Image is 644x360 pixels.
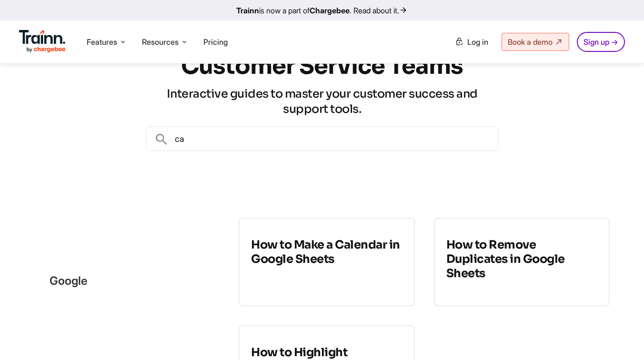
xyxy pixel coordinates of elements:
b: Chargebee [310,6,350,15]
img: Trainn Logo [19,30,66,53]
span: Log in [467,37,488,47]
a: Pricing [203,37,228,47]
span: Resources [142,37,179,47]
a: Sign up → [577,32,625,52]
h3: How to Make a Calendar in Google Sheets [251,238,402,266]
a: How to Make a Calendar in Google Sheets [239,218,414,306]
a: How to Remove Duplicates in Google Sheets [434,218,610,306]
div: google [34,218,220,344]
iframe: Chat Widget [596,314,644,360]
a: Book a demo [502,33,569,51]
b: Trainn [236,6,259,15]
input: Search [169,127,498,150]
h3: Interactive guides to master your customer success and support tools. [146,86,498,117]
span: Book a demo [508,37,553,47]
span: Features [87,37,117,47]
a: Log in [449,33,494,50]
h3: How to Remove Duplicates in Google Sheets [446,238,597,280]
